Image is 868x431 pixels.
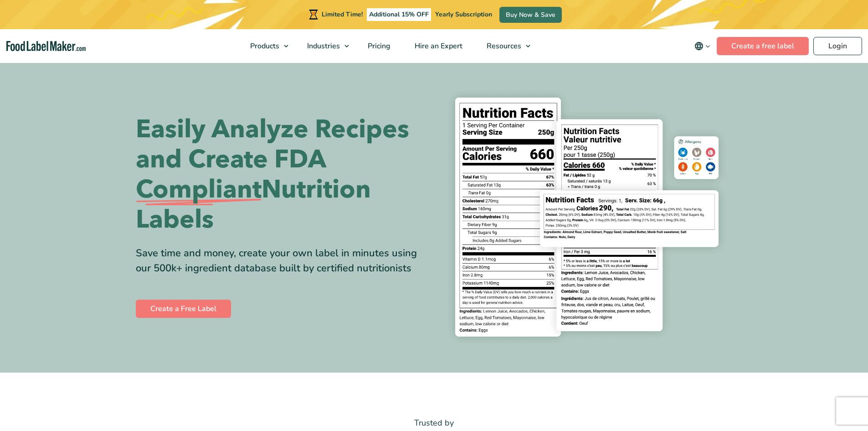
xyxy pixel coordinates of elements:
[813,37,862,55] a: Login
[304,41,341,51] span: Industries
[367,8,431,21] span: Additional 15% OFF
[403,29,473,63] a: Hire an Expert
[6,41,86,52] a: Food Label Maker homepage
[136,175,262,205] span: Compliant
[136,114,427,235] h1: Easily Analyze Recipes and Create FDA Nutrition Labels
[136,416,733,430] p: Trusted by
[365,41,391,51] span: Pricing
[475,29,535,63] a: Resources
[499,7,562,23] a: Buy Now & Save
[717,37,809,55] a: Create a free label
[247,41,280,51] span: Products
[688,37,717,55] button: Change language
[412,41,463,51] span: Hire an Expert
[435,10,492,19] span: Yearly Subscription
[322,10,363,19] span: Limited Time!
[484,41,522,51] span: Resources
[356,29,401,63] a: Pricing
[295,29,354,63] a: Industries
[238,29,293,63] a: Products
[136,246,427,276] div: Save time and money, create your own label in minutes using our 500k+ ingredient database built b...
[136,300,231,318] a: Create a Free Label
